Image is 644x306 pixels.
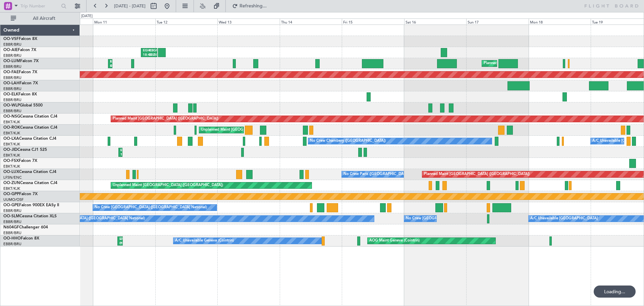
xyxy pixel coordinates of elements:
div: Planned Maint [GEOGRAPHIC_DATA] ([GEOGRAPHIC_DATA] National) [484,58,605,69]
button: Refreshing... [229,1,269,11]
a: OO-ZUNCessna Citation CJ4 [3,181,57,185]
button: All Aircraft [7,13,73,24]
a: EBBR/BRU [3,86,21,91]
a: EBKT/KJK [3,120,20,125]
a: OO-ROKCessna Citation CJ4 [3,126,57,130]
div: Tue 12 [155,18,218,25]
div: Loading... [594,286,636,298]
a: OO-SLMCessna Citation XLS [3,214,57,218]
div: No Crew [GEOGRAPHIC_DATA] ([GEOGRAPHIC_DATA] National) [95,203,207,213]
a: EBBR/BRU [3,64,21,69]
a: OO-LAHFalcon 7X [3,81,38,85]
span: OO-JID [3,148,17,152]
a: OO-JIDCessna CJ1 525 [3,148,47,152]
a: OO-HHOFalcon 8X [3,236,39,241]
div: AOG Maint Geneva (Cointrin) [369,236,420,246]
span: OO-NSG [3,115,20,119]
span: OO-ZUN [3,181,20,185]
span: All Aircraft [17,16,71,21]
a: EBKT/KJK [3,153,20,158]
a: EBKT/KJK [3,142,20,147]
div: A/C Unavailable Geneva (Cointrin) [175,236,234,246]
div: Fri 15 [342,18,404,25]
div: No Crew Paris ([GEOGRAPHIC_DATA]) [343,169,410,179]
a: OO-FAEFalcon 7X [3,70,37,74]
a: N604GFChallenger 604 [3,225,48,229]
a: OO-LUXCessna Citation CJ4 [3,170,56,174]
a: LFSN/ENC [3,175,22,180]
span: OO-AIE [3,48,18,52]
a: EBBR/BRU [3,230,21,235]
span: OO-ELK [3,92,18,96]
span: OO-LUX [3,170,19,174]
div: Unplanned Maint [GEOGRAPHIC_DATA]-[GEOGRAPHIC_DATA] [201,125,309,135]
a: EBKT/KJK [3,131,20,136]
span: Refreshing... [239,4,267,8]
div: Planned Maint [GEOGRAPHIC_DATA] ([GEOGRAPHIC_DATA]) [424,169,530,179]
div: A/C Unavailable [GEOGRAPHIC_DATA] [530,214,598,224]
span: OO-LUM [3,59,20,63]
div: LSGG [119,237,120,242]
span: OO-LAH [3,81,19,85]
div: 09:30 Z [119,241,120,246]
a: OO-VSFFalcon 8X [3,37,37,41]
span: OO-FAE [3,70,19,74]
div: Unplanned Maint [GEOGRAPHIC_DATA] ([GEOGRAPHIC_DATA]) [113,180,223,190]
div: Wed 13 [217,18,280,25]
a: UUMO/OSF [3,197,23,202]
span: OO-WLP [3,103,20,107]
span: N604GF [3,225,19,229]
div: Sun 17 [466,18,529,25]
a: EBBR/BRU [3,53,21,58]
div: No Crew Chambery ([GEOGRAPHIC_DATA]) [310,136,386,146]
span: OO-GPE [3,203,19,207]
input: Trip Number [20,1,59,11]
div: No Crew [GEOGRAPHIC_DATA] ([GEOGRAPHIC_DATA] National) [406,214,518,224]
div: 18:40 Z [143,53,149,57]
a: EBBR/BRU [3,75,21,80]
a: OO-AIEFalcon 7X [3,48,36,52]
span: OO-FSX [3,159,19,163]
div: EGHI [143,48,149,53]
div: Sat 16 [404,18,467,25]
div: Mon 18 [529,18,591,25]
div: KBGR [149,48,155,53]
div: Thu 14 [280,18,342,25]
span: OO-LXA [3,137,19,141]
a: OO-LXACessna Citation CJ4 [3,137,56,141]
span: OO-SLM [3,214,19,218]
a: EBKT/KJK [3,186,20,191]
div: Mon 11 [93,18,155,25]
a: OO-GPEFalcon 900EX EASy II [3,203,59,207]
a: EBKT/KJK [3,164,20,169]
a: OO-NSGCessna Citation CJ4 [3,115,57,119]
span: [DATE] - [DATE] [114,3,146,9]
div: No Crew [GEOGRAPHIC_DATA] ([GEOGRAPHIC_DATA] National) [33,214,145,224]
a: EBBR/BRU [3,219,21,224]
a: EBBR/BRU [3,108,21,114]
a: OO-FSXFalcon 7X [3,159,37,163]
a: OO-LUMFalcon 7X [3,59,39,63]
span: OO-HHO [3,236,21,241]
a: EBBR/BRU [3,208,21,213]
span: OO-VSF [3,37,19,41]
span: OO-GPP [3,192,19,196]
span: OO-ROK [3,126,20,130]
a: EBBR/BRU [3,242,21,247]
div: 00:50 Z [149,53,155,57]
a: OO-WLPGlobal 5500 [3,103,43,107]
a: OO-GPPFalcon 7X [3,192,38,196]
div: [DATE] [81,13,93,19]
a: EBBR/BRU [3,97,21,102]
a: EBBR/BRU [3,42,21,47]
div: Planned Maint [GEOGRAPHIC_DATA] ([GEOGRAPHIC_DATA]) [113,114,218,124]
a: OO-ELKFalcon 8X [3,92,37,96]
